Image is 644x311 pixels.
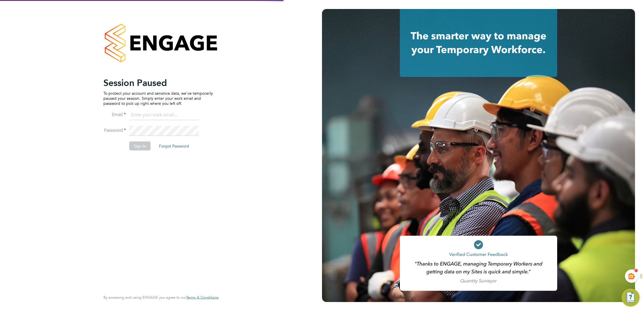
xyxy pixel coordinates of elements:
button: Sign In [129,141,151,150]
a: Terms & Conditions [186,295,219,300]
button: Forgot Password [155,141,194,150]
h2: Session Paused [103,77,213,88]
input: Enter your work email... [129,110,199,120]
label: Email [103,112,126,117]
label: Password [103,127,126,133]
p: To protect your account and sensitive data, we've temporarily paused your session. Simply enter y... [103,90,213,106]
button: Engage Resource Center [622,289,640,307]
span: By accessing and using ENGAGE you agree to our [103,295,219,300]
